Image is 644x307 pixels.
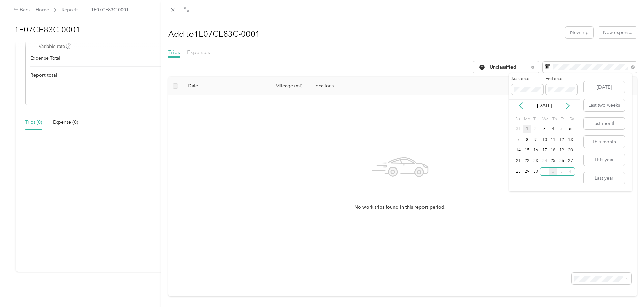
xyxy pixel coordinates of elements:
[566,167,575,176] div: 4
[354,204,446,211] span: No work trips found in this report period.
[249,77,308,95] th: Mileage (mi)
[549,125,557,133] div: 4
[546,76,577,82] label: End date
[568,114,575,124] div: Sa
[557,135,566,144] div: 12
[540,135,549,144] div: 10
[514,114,521,124] div: Su
[557,125,566,133] div: 5
[168,26,260,42] h1: Add to 1E07CE83C-0001
[490,65,529,70] span: Unclassified
[566,135,575,144] div: 13
[549,157,557,165] div: 25
[531,125,540,133] div: 2
[566,125,575,133] div: 6
[560,114,566,124] div: Fr
[514,125,523,133] div: 31
[606,269,644,307] iframe: Everlance-gr Chat Button Frame
[523,125,531,133] div: 1
[531,167,540,176] div: 30
[514,135,523,144] div: 7
[549,135,557,144] div: 11
[598,27,637,38] button: New expense
[511,76,543,82] label: Start date
[584,81,625,93] button: [DATE]
[530,102,559,109] p: [DATE]
[532,114,539,124] div: Tu
[566,157,575,165] div: 27
[540,125,549,133] div: 3
[540,146,549,155] div: 17
[584,172,625,184] button: Last year
[540,157,549,165] div: 24
[584,136,625,148] button: This month
[584,99,625,111] button: Last two weeks
[557,146,566,155] div: 19
[565,27,593,38] button: New trip
[308,77,513,95] th: Locations
[514,157,523,165] div: 21
[557,157,566,165] div: 26
[514,167,523,176] div: 28
[523,167,531,176] div: 29
[531,157,540,165] div: 23
[523,135,531,144] div: 8
[541,114,549,124] div: We
[523,114,530,124] div: Mo
[514,146,523,155] div: 14
[187,49,210,55] span: Expenses
[182,77,249,95] th: Date
[523,157,531,165] div: 22
[540,167,549,176] div: 1
[531,146,540,155] div: 16
[566,146,575,155] div: 20
[551,114,557,124] div: Th
[557,167,566,176] div: 3
[531,135,540,144] div: 9
[549,146,557,155] div: 18
[584,118,625,129] button: Last month
[549,167,557,176] div: 2
[584,154,625,166] button: This year
[523,146,531,155] div: 15
[168,49,180,55] span: Trips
